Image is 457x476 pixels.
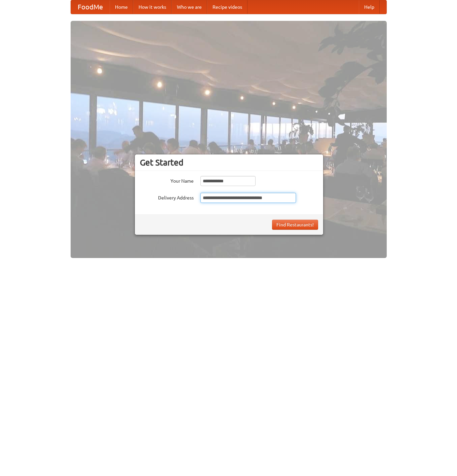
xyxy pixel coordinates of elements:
a: How it works [133,0,172,14]
a: Who we are [172,0,207,14]
label: Your Name [140,176,194,184]
a: Recipe videos [207,0,247,14]
button: Find Restaurants! [272,220,318,230]
a: FoodMe [71,0,110,14]
label: Delivery Address [140,193,194,201]
h3: Get Started [140,157,318,168]
a: Home [110,0,133,14]
a: Help [359,0,380,14]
